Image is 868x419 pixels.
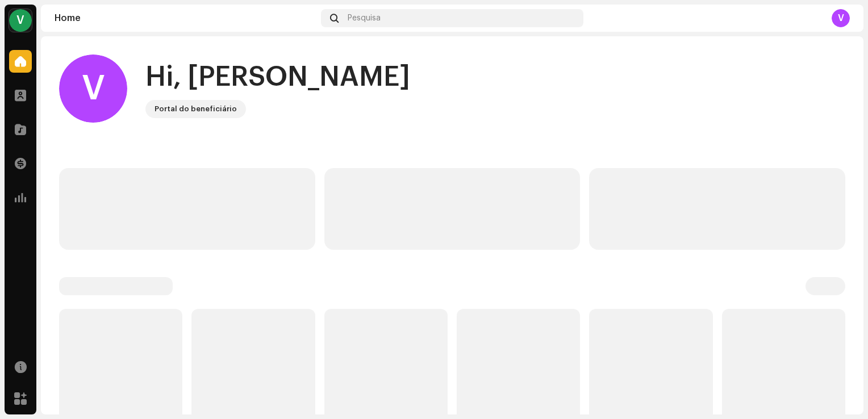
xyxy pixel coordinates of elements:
div: V [59,55,127,123]
div: Hi, [PERSON_NAME] [145,59,410,95]
span: Pesquisa [348,14,381,23]
div: V [832,9,850,27]
div: Portal do beneficiário [155,102,237,116]
div: V [9,9,32,32]
div: Home [55,14,316,23]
